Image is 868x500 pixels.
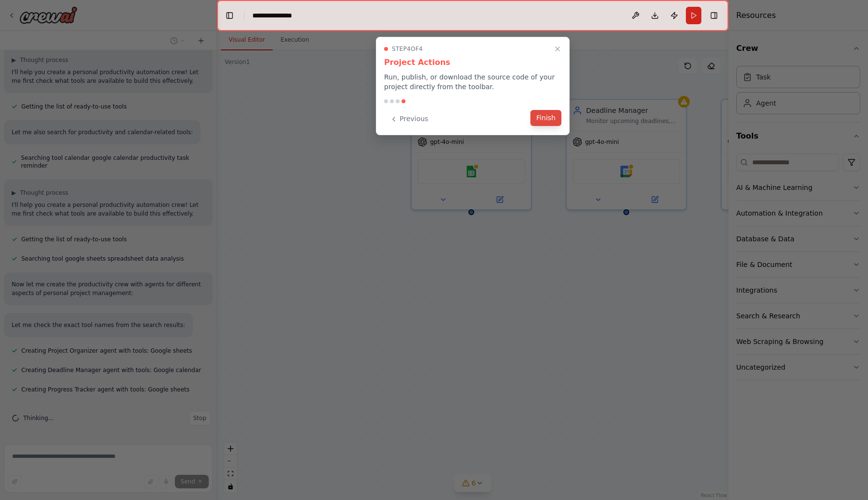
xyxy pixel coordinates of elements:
[552,43,563,55] button: Close walkthrough
[384,111,434,127] button: Previous
[384,72,561,92] p: Run, publish, or download the source code of your project directly from the toolbar.
[384,57,561,68] h3: Project Actions
[530,110,561,126] button: Finish
[392,45,423,53] span: Step 4 of 4
[223,9,236,22] button: Hide left sidebar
